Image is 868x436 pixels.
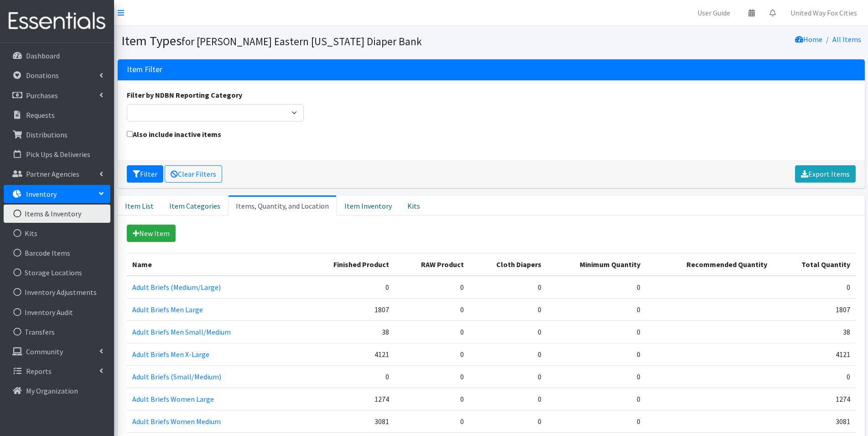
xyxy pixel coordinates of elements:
[547,276,646,299] td: 0
[547,388,646,410] td: 0
[4,145,110,163] a: Pick Ups & Deliveries
[773,388,855,410] td: 1274
[469,343,547,365] td: 0
[127,65,162,74] h3: Item Filter
[469,410,547,432] td: 0
[337,195,400,215] a: Item Inventory
[4,86,110,105] a: Purchases
[127,253,303,276] th: Name
[795,165,856,183] a: Export Items
[547,365,646,388] td: 0
[469,388,547,410] td: 0
[132,350,209,359] a: Adult Briefs Men X-Large
[395,320,469,343] td: 0
[127,129,221,140] label: Also include inactive items
[4,47,110,65] a: Dashboard
[4,66,110,84] a: Donations
[132,283,221,292] a: Adult Briefs (Medium/Large)
[127,165,163,183] button: Filter
[132,394,214,404] a: Adult Briefs Women Large
[127,131,133,137] input: Also include inactive items
[127,225,176,242] a: New Item
[303,253,395,276] th: Finished Product
[646,253,773,276] th: Recommended Quantity
[395,276,469,299] td: 0
[4,303,110,321] a: Inventory Audit
[118,195,161,215] a: Item List
[303,343,395,365] td: 4121
[26,347,63,356] p: Community
[26,51,60,60] p: Dashboard
[161,195,228,215] a: Item Categories
[773,365,855,388] td: 0
[26,71,59,80] p: Donations
[4,205,110,223] a: Items & Inventory
[132,372,221,381] a: Adult Briefs (Small/Medium)
[26,150,90,159] p: Pick Ups & Deliveries
[4,106,110,124] a: Requests
[4,185,110,203] a: Inventory
[400,195,428,215] a: Kits
[773,253,855,276] th: Total Quantity
[26,189,57,199] p: Inventory
[228,195,337,215] a: Items, Quantity, and Location
[395,253,469,276] th: RAW Product
[303,365,395,388] td: 0
[773,410,855,432] td: 3081
[303,410,395,432] td: 3081
[26,367,52,376] p: Reports
[469,298,547,320] td: 0
[395,388,469,410] td: 0
[773,298,855,320] td: 1807
[547,410,646,432] td: 0
[395,298,469,320] td: 0
[4,263,110,282] a: Storage Locations
[26,91,58,100] p: Purchases
[4,382,110,400] a: My Organization
[165,165,222,183] a: Clear Filters
[547,298,646,320] td: 0
[547,343,646,365] td: 0
[132,327,231,336] a: Adult Briefs Men Small/Medium
[303,298,395,320] td: 1807
[182,35,422,48] small: for [PERSON_NAME] Eastern [US_STATE] Diaper Bank
[26,130,68,139] p: Distributions
[132,417,221,426] a: Adult Briefs Women Medium
[4,126,110,144] a: Distributions
[4,362,110,380] a: Reports
[4,224,110,242] a: Kits
[303,320,395,343] td: 38
[127,89,242,100] label: Filter by NDBN Reporting Category
[4,6,110,37] img: HumanEssentials
[4,165,110,183] a: Partner Agencies
[26,386,78,395] p: My Organization
[4,342,110,361] a: Community
[4,244,110,262] a: Barcode Items
[469,320,547,343] td: 0
[303,388,395,410] td: 1274
[773,320,855,343] td: 38
[547,253,646,276] th: Minimum Quantity
[26,169,79,179] p: Partner Agencies
[4,323,110,341] a: Transfers
[832,35,861,44] a: All Items
[395,410,469,432] td: 0
[783,4,864,22] a: United Way Fox Cities
[690,4,738,22] a: User Guide
[773,276,855,299] td: 0
[547,320,646,343] td: 0
[121,33,488,49] h1: Item Types
[773,343,855,365] td: 4121
[469,276,547,299] td: 0
[4,283,110,301] a: Inventory Adjustments
[26,110,55,120] p: Requests
[395,343,469,365] td: 0
[303,276,395,299] td: 0
[132,305,203,314] a: Adult Briefs Men Large
[469,253,547,276] th: Cloth Diapers
[469,365,547,388] td: 0
[795,35,822,44] a: Home
[395,365,469,388] td: 0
